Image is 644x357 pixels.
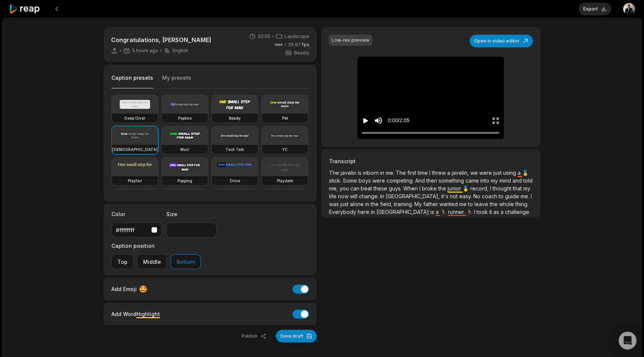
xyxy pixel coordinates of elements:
span: was [329,201,340,207]
span: And [415,177,426,184]
button: Save draft [276,330,317,342]
span: guide [505,193,521,199]
span: stick. [329,177,343,184]
span: Highlight [136,311,160,317]
h3: Tech Talk [225,146,244,152]
h3: Popping [177,178,192,184]
h3: [DEMOGRAPHIC_DATA] [112,146,158,152]
span: 29.97 [288,41,309,48]
span: can [350,185,361,192]
h3: Playfair [128,178,142,184]
span: in [371,209,376,215]
span: record, [470,185,490,192]
span: just [340,201,350,207]
div: 0:00 / 2:05 [388,117,409,124]
span: threw [432,170,447,176]
span: 🤩 [139,284,147,294]
label: Caption position [111,242,201,250]
span: here [358,209,371,215]
span: field, [380,201,394,207]
h3: Pet [282,115,288,121]
span: will [350,193,359,199]
span: junior [448,185,463,192]
span: easy. [459,193,473,199]
span: first [407,170,418,176]
span: Beasty [294,50,309,56]
p: 🏅 🥇 🏃‍♂️ 🏃‍♂️ 🥇 🌟 🌟 🎥 [329,169,533,216]
span: a [501,209,505,215]
span: it's [441,193,450,199]
span: competing. [386,177,415,184]
span: using [503,170,518,176]
button: Top [111,254,133,269]
span: were [372,177,386,184]
span: runner. [448,209,466,215]
label: Size [166,210,217,218]
button: Middle [137,254,167,269]
span: guys. [389,185,403,192]
span: just [493,170,503,176]
span: leave [474,201,490,207]
h3: Beasty [229,115,241,121]
span: me [459,201,468,207]
span: a [436,209,440,215]
span: [GEOGRAPHIC_DATA], [386,193,441,199]
p: Congratulations, [PERSON_NAME] [111,35,211,44]
span: in [380,170,386,176]
span: I [429,170,432,176]
span: challenge [505,209,529,215]
button: Enter Fullscreen [492,114,499,127]
h3: Drive [230,178,240,184]
button: Play video [362,114,369,127]
div: #ffffffff [116,226,148,234]
span: When [403,185,419,192]
span: I [474,209,477,215]
span: 02:05 [258,33,270,40]
span: were [479,170,493,176]
span: I [531,193,532,199]
span: it [489,209,493,215]
span: change. [359,193,380,199]
span: javelin, [452,170,470,176]
span: me. [521,193,531,199]
span: something [439,177,465,184]
span: into [480,177,491,184]
span: a [518,170,522,176]
span: as [493,209,501,215]
h3: Popline [178,115,192,121]
span: father [423,201,439,207]
button: Mute sound [374,116,383,125]
button: My presets [162,74,191,88]
span: I [490,185,493,192]
span: now [338,193,350,199]
span: and [512,177,523,184]
button: Export [579,3,611,15]
span: The [329,170,341,176]
span: My [414,201,423,207]
span: No [473,193,482,199]
span: you [340,185,350,192]
span: not [450,193,459,199]
button: #ffffffff [111,222,162,237]
span: time [418,170,429,176]
span: me. [386,170,396,176]
span: to [468,201,474,207]
button: Bottom [171,254,201,269]
span: wanted [439,201,459,207]
span: my [523,185,530,192]
h3: Transcript [329,157,533,165]
span: my [491,177,499,184]
span: beat [361,185,373,192]
span: coach [482,193,499,199]
span: In [380,193,386,199]
span: a [447,170,452,176]
span: the [371,201,380,207]
button: Caption presets [111,74,153,89]
span: then [426,177,439,184]
span: to [499,193,505,199]
span: javelin [341,170,358,176]
span: whole [499,201,515,207]
div: Open Intercom Messenger [619,332,637,350]
span: Add Emoji [111,285,137,293]
h3: Playdate [277,178,293,184]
